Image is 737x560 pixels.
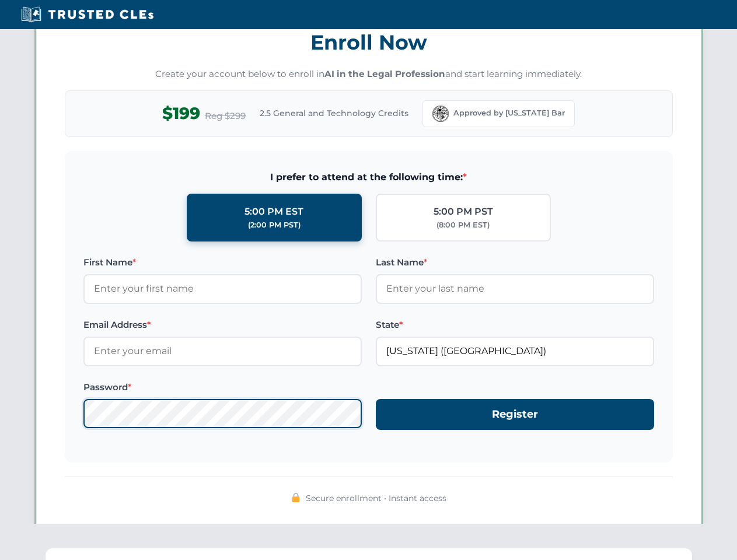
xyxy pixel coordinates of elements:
[65,24,673,61] h3: Enroll Now
[260,107,408,120] span: 2.5 General and Technology Credits
[434,204,493,219] div: 5:00 PM PST
[83,380,362,394] label: Password
[18,6,157,23] img: Trusted CLEs
[83,256,362,269] label: First Name
[432,106,449,122] img: Florida Bar
[453,107,565,119] span: Approved by [US_STATE] Bar
[324,68,445,79] strong: AI in the Legal Profession
[83,318,362,332] label: Email Address
[162,100,200,127] span: $199
[436,219,490,231] div: (8:00 PM EST)
[376,399,654,430] button: Register
[244,204,303,219] div: 5:00 PM EST
[65,68,673,81] p: Create your account below to enroll in and start learning immediately.
[291,493,301,502] img: 🔒
[376,256,654,269] label: Last Name
[376,337,654,366] input: Florida (FL)
[376,318,654,332] label: State
[248,219,301,231] div: (2:00 PM PST)
[83,274,362,303] input: Enter your first name
[306,492,446,505] span: Secure enrollment • Instant access
[205,109,246,123] span: Reg $299
[83,337,362,366] input: Enter your email
[83,170,654,185] span: I prefer to attend at the following time:
[376,274,654,303] input: Enter your last name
